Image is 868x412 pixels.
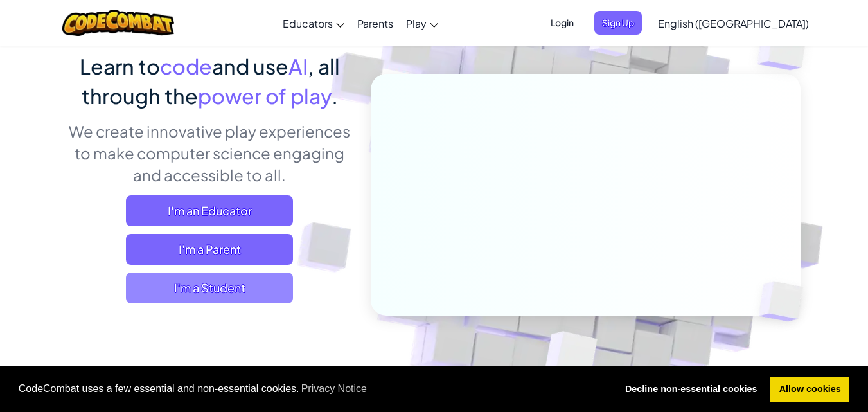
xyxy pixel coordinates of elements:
span: and use [212,53,288,79]
button: Sign Up [594,11,642,35]
a: I'm a Parent [126,234,293,265]
span: code [160,53,212,79]
a: I'm an Educator [126,195,293,226]
span: AI [288,53,308,79]
p: We create innovative play experiences to make computer science engaging and accessible to all. [68,120,351,186]
span: Educators [283,17,333,30]
span: Learn to [80,53,160,79]
a: deny cookies [616,377,766,402]
a: Educators [276,6,351,40]
a: allow cookies [770,377,849,402]
span: power of play [198,83,332,109]
span: CodeCombat uses a few essential and non-essential cookies. [19,379,607,399]
span: Play [406,17,427,30]
span: English ([GEOGRAPHIC_DATA]) [658,17,809,30]
a: Parents [351,6,400,40]
a: Play [400,6,445,40]
a: learn more about cookies [299,379,369,399]
a: English ([GEOGRAPHIC_DATA]) [651,6,815,40]
span: . [332,83,338,109]
button: Login [543,11,581,35]
img: Overlap cubes [737,255,833,348]
img: CodeCombat logo [62,10,175,36]
img: Overlap cubes [513,304,628,411]
button: I'm a Student [126,273,293,303]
